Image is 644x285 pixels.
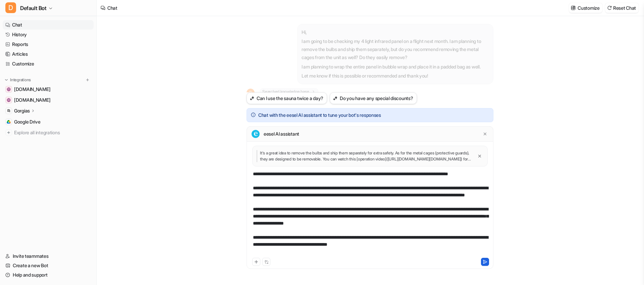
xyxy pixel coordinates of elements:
[258,112,381,118] p: Chat with the eesel AI assistant to tune your bot's responses
[107,4,117,11] div: Chat
[5,129,12,136] img: explore all integrations
[14,97,50,103] span: [DOMAIN_NAME]
[3,261,94,270] a: Create a new Bot
[607,5,612,10] img: reset
[85,78,90,82] img: menu_add.svg
[302,72,489,80] p: Let me know if this is possible or recommended and thank you!
[3,128,94,137] a: Explore all integrations
[7,98,11,102] img: sauna.space
[3,77,33,83] button: Integrations
[302,37,489,61] p: I am going to be checking my 4 light infrared panel on a flight next month. I am planning to remo...
[571,5,576,10] img: customize
[7,87,11,91] img: help.sauna.space
[3,95,94,105] a: sauna.space[DOMAIN_NAME]
[10,77,31,83] p: Integrations
[14,86,50,93] span: [DOMAIN_NAME]
[5,2,16,13] span: D
[264,131,299,137] p: eesel AI assistant
[3,251,94,261] a: Invite teammates
[247,89,255,97] span: D
[14,118,41,125] span: Google Drive
[3,20,94,30] a: Chat
[257,150,473,162] p: It's a great idea to remove the bulbs and ship them separately for extra safety. As for the metal...
[605,3,639,13] button: Reset Chat
[302,28,489,36] p: Hi,
[20,3,47,13] span: Default Bot
[476,152,483,160] button: Close quote
[7,109,11,113] img: Gorgias
[247,92,327,104] button: Can I use the sauna twice a day?
[3,270,94,280] a: Help and support
[3,49,94,59] a: Articles
[14,127,91,138] span: Explore all integrations
[7,120,11,124] img: Google Drive
[3,40,94,49] a: Reports
[3,117,94,127] a: Google DriveGoogle Drive
[3,85,94,94] a: help.sauna.space[DOMAIN_NAME]
[3,30,94,39] a: History
[14,107,30,114] p: Gorgias
[578,4,599,11] p: Customize
[4,78,9,82] img: expand menu
[569,3,602,13] button: Customize
[330,92,417,104] button: Do you have any special discounts?
[3,59,94,68] a: Customize
[260,88,318,95] span: Searched knowledge base
[302,63,489,71] p: I am planning to wrap the entire panel in bubble wrap and place it in a padded bag as well.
